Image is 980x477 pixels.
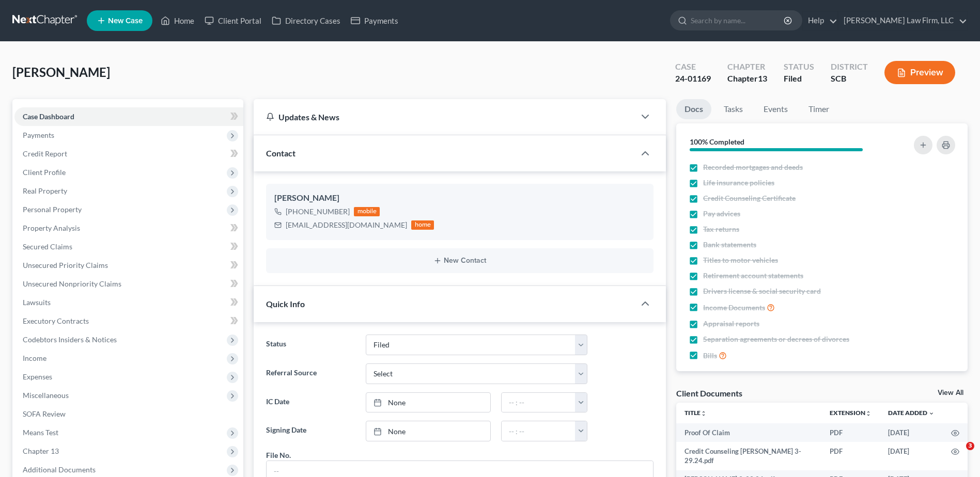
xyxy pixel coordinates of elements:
[155,11,199,30] a: Home
[966,442,974,450] span: 3
[23,242,72,251] span: Secured Claims
[675,61,711,73] div: Case
[703,224,739,234] span: Tax returns
[14,312,243,330] a: Executory Contracts
[23,298,51,307] span: Lawsuits
[266,148,295,158] span: Contact
[703,178,774,188] span: Life insurance policies
[346,11,403,30] a: Payments
[703,255,778,265] span: Titles to motor vehicles
[411,220,434,230] div: home
[366,393,490,412] a: None
[274,192,645,204] div: [PERSON_NAME]
[703,271,803,281] span: Retirement account statements
[685,409,707,417] a: Titleunfold_more
[14,293,243,312] a: Lawsuits
[880,442,943,470] td: [DATE]
[14,237,243,256] a: Secured Claims
[286,220,407,230] div: [EMAIL_ADDRESS][DOMAIN_NAME]
[502,393,575,412] input: -- : --
[261,335,360,355] label: Status
[502,421,575,441] input: -- : --
[274,257,645,265] button: New Contact
[703,193,796,203] span: Credit Counseling Certificate
[758,73,767,83] span: 13
[266,112,623,122] div: Updates & News
[23,205,82,214] span: Personal Property
[727,61,767,73] div: Chapter
[23,149,67,158] span: Credit Report
[23,335,117,344] span: Codebtors Insiders & Notices
[831,73,868,85] div: SCB
[675,73,711,85] div: 24-01169
[286,206,350,217] div: [PHONE_NUMBER]
[945,442,970,467] iframe: Intercom live chat
[23,261,108,269] span: Unsecured Priority Claims
[14,256,243,275] a: Unsecured Priority Claims
[703,319,759,329] span: Appraisal reports
[880,423,943,442] td: [DATE]
[715,99,751,119] a: Tasks
[266,299,305,309] span: Quick Info
[23,316,89,325] span: Executory Contracts
[803,11,837,30] a: Help
[12,65,110,79] span: [PERSON_NAME]
[23,372,52,381] span: Expenses
[23,279,121,288] span: Unsecured Nonpriority Claims
[703,286,821,296] span: Drivers license & social security card
[108,17,143,25] span: New Case
[938,389,963,396] a: View All
[821,423,880,442] td: PDF
[784,73,814,85] div: Filed
[690,137,744,146] strong: 100% Completed
[821,442,880,470] td: PDF
[354,207,380,216] div: mobile
[23,186,67,195] span: Real Property
[23,354,46,362] span: Income
[366,421,490,441] a: None
[676,388,742,399] div: Client Documents
[703,303,765,313] span: Income Documents
[199,11,267,30] a: Client Portal
[676,99,711,119] a: Docs
[800,99,837,119] a: Timer
[830,409,872,417] a: Extensionunfold_more
[23,131,54,139] span: Payments
[676,442,821,470] td: Credit Counseling [PERSON_NAME] 3-29.24.pdf
[865,410,872,417] i: unfold_more
[14,219,243,237] a: Property Analysis
[23,168,66,177] span: Client Profile
[703,351,717,361] span: Bills
[755,99,796,119] a: Events
[23,428,58,437] span: Means Test
[23,409,66,418] span: SOFA Review
[838,11,967,30] a: [PERSON_NAME] Law Firm, LLC
[888,409,935,417] a: Date Added expand_more
[23,465,96,474] span: Additional Documents
[14,145,243,163] a: Credit Report
[884,61,955,84] button: Preview
[23,447,59,455] span: Chapter 13
[831,61,868,73] div: District
[691,11,785,30] input: Search by name...
[261,421,360,441] label: Signing Date
[261,392,360,413] label: IC Date
[784,61,814,73] div: Status
[727,73,767,85] div: Chapter
[267,11,346,30] a: Directory Cases
[23,391,69,400] span: Miscellaneous
[14,275,243,293] a: Unsecured Nonpriority Claims
[703,240,756,250] span: Bank statements
[14,405,243,423] a: SOFA Review
[928,410,935,417] i: expand_more
[703,334,849,344] span: Separation agreements or decrees of divorces
[23,112,74,121] span: Case Dashboard
[266,450,291,460] div: File No.
[676,423,821,442] td: Proof Of Claim
[703,209,740,219] span: Pay advices
[701,410,707,417] i: unfold_more
[14,107,243,126] a: Case Dashboard
[261,363,360,384] label: Referral Source
[23,224,80,232] span: Property Analysis
[703,162,803,172] span: Recorded mortgages and deeds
